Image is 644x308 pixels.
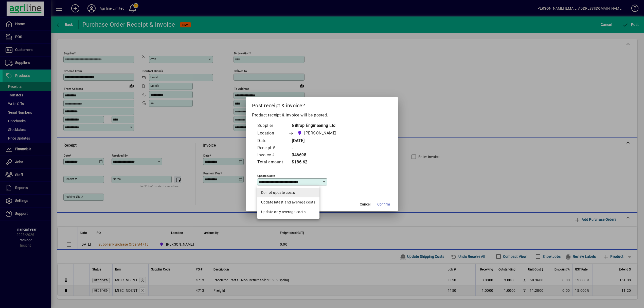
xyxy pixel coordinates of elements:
[296,130,338,137] span: Gore
[377,202,390,207] span: Confirm
[257,138,288,145] td: Date
[288,122,346,129] td: Giltrap Engineering Ltd
[375,200,392,209] button: Confirm
[257,188,319,197] mat-option: Do not update costs
[257,145,288,152] td: Receipt #
[257,122,288,129] td: Supplier
[304,130,336,136] span: [PERSON_NAME]
[257,129,288,138] td: Location
[257,159,288,166] td: Total amount
[288,138,346,145] td: [DATE]
[261,200,315,205] div: Update latest and average costs
[257,197,319,207] mat-option: Update latest and average costs
[360,202,370,207] span: Cancel
[288,159,346,166] td: $186.62
[257,174,275,178] mat-label: Update costs
[261,190,315,195] div: Do not update costs
[257,152,288,159] td: Invoice #
[288,152,346,159] td: 346698
[357,200,373,209] button: Cancel
[257,207,319,217] mat-option: Update only average costs
[261,209,315,215] div: Update only average costs
[252,112,392,118] p: Product receipt & invoice will be posted.
[246,97,398,112] h2: Post receipt & invoice?
[288,145,346,152] td: -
